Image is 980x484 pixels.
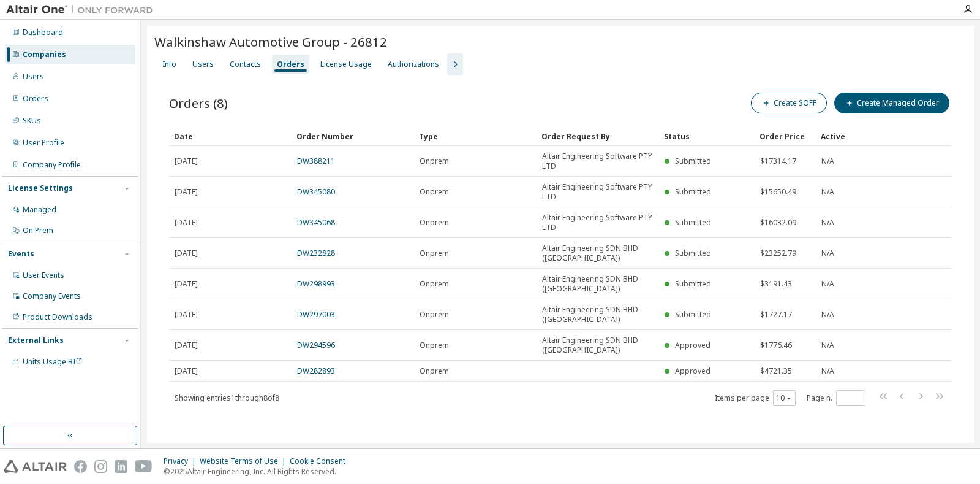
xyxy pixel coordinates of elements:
div: Date [174,126,287,146]
button: 10 [776,393,793,403]
span: [DATE] [175,310,198,320]
img: youtube.svg [135,460,153,473]
span: Onprem [420,218,449,228]
span: [DATE] [175,248,198,258]
img: linkedin.svg [115,460,127,473]
a: DW297003 [297,309,335,320]
span: $4721.35 [760,366,792,376]
span: $15650.49 [760,187,796,197]
div: Order Number [296,126,409,146]
span: Submitted [675,186,711,197]
span: N/A [821,248,834,258]
span: $23252.79 [760,248,796,258]
span: N/A [821,279,834,289]
span: Showing entries 1 through 8 of 8 [175,393,279,403]
div: Privacy [164,456,200,466]
a: DW388211 [297,156,335,166]
span: Onprem [420,279,449,289]
span: Submitted [675,156,711,166]
div: Managed [23,205,56,215]
div: Users [192,60,214,69]
div: Order Price [759,126,811,146]
div: Events [8,249,34,259]
span: Approved [675,340,710,350]
span: Items per page [715,390,796,406]
div: Info [162,60,176,69]
span: Orders (8) [169,94,228,112]
span: Submitted [675,278,711,289]
span: Submitted [675,217,711,228]
div: Cookie Consent [290,456,353,466]
div: On Prem [23,226,53,236]
span: N/A [821,366,834,376]
div: Users [23,72,44,82]
img: altair_logo.svg [4,460,67,473]
img: instagram.svg [94,460,107,473]
span: Page n. [807,390,865,406]
span: Submitted [675,309,711,320]
div: Orders [23,94,48,104]
div: Status [664,126,750,146]
div: Company Events [23,291,81,301]
span: $16032.09 [760,218,796,228]
a: DW345068 [297,217,335,228]
button: Create SOFF [751,93,827,113]
a: DW298993 [297,278,335,289]
span: [DATE] [175,340,198,350]
div: License Usage [320,60,372,69]
span: $1776.46 [760,340,792,350]
span: N/A [821,187,834,197]
span: Onprem [420,340,449,350]
span: $1727.17 [760,310,792,320]
img: Altair One [6,4,159,16]
span: [DATE] [175,218,198,228]
div: Dashboard [23,28,63,37]
a: DW282893 [297,366,335,376]
span: N/A [821,156,834,166]
span: Walkinshaw Automotive Group - 26812 [154,33,387,50]
button: Create Managed Order [834,93,949,113]
a: DW345080 [297,186,335,197]
span: Onprem [420,187,449,197]
div: External Links [8,336,64,345]
span: $3191.43 [760,279,792,289]
a: DW294596 [297,340,335,350]
span: Onprem [420,248,449,258]
span: Altair Engineering SDN BHD ([GEOGRAPHIC_DATA]) [542,305,654,325]
span: Units Usage BI [23,356,83,367]
div: Orders [277,60,304,69]
span: Altair Engineering Software PTY LTD [542,152,654,171]
div: User Events [23,271,64,280]
span: Altair Engineering SDN BHD ([GEOGRAPHIC_DATA]) [542,336,654,355]
div: Companies [23,50,66,60]
span: N/A [821,340,834,350]
span: Altair Engineering SDN BHD ([GEOGRAPHIC_DATA]) [542,244,654,263]
span: N/A [821,218,834,228]
span: Onprem [420,156,449,166]
a: DW232828 [297,248,335,258]
div: Contacts [230,60,261,69]
span: Altair Engineering SDN BHD ([GEOGRAPHIC_DATA]) [542,274,654,294]
span: [DATE] [175,187,198,197]
span: Submitted [675,248,711,258]
div: Type [419,126,532,146]
div: User Profile [23,138,64,148]
div: Website Terms of Use [200,456,290,466]
div: Product Downloads [23,312,92,322]
span: Onprem [420,366,449,376]
span: Onprem [420,310,449,320]
span: $17314.17 [760,156,796,166]
span: Altair Engineering Software PTY LTD [542,213,654,232]
span: Approved [675,366,710,376]
span: [DATE] [175,156,198,166]
div: Authorizations [388,60,439,69]
div: Active [821,126,872,146]
p: © 2025 Altair Engineering, Inc. All Rights Reserved. [164,466,353,477]
div: License Settings [8,183,73,193]
div: SKUs [23,116,41,126]
span: N/A [821,310,834,320]
img: facebook.svg [74,460,87,473]
span: Altair Engineering Software PTY LTD [542,182,654,202]
span: [DATE] [175,366,198,376]
span: [DATE] [175,279,198,289]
